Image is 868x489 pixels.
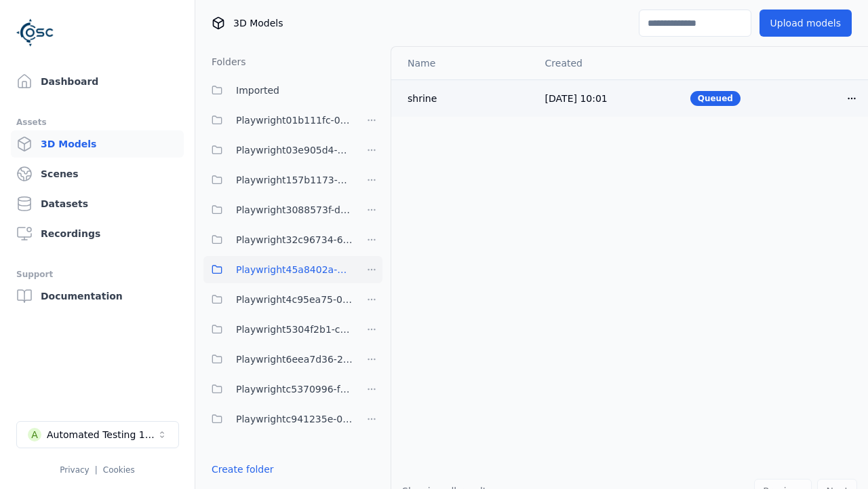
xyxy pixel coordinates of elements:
[11,190,184,217] a: Datasets
[236,261,353,278] span: Playwright45a8402a-7c74-4134-99ad-eb5e5f8c87f1
[545,93,608,104] span: [DATE] 10:01
[11,160,184,187] a: Scenes
[236,112,353,128] span: Playwright01b111fc-024f-466d-9bae-c06bfb571c6d
[203,346,353,373] button: Playwright6eea7d36-2bfb-4c23-8a5c-c23a2aced77e
[103,465,135,475] a: Cookies
[47,428,157,441] div: Automated Testing 1 - Playwright
[236,291,353,308] span: Playwright4c95ea75-059d-4cd5-9024-2cd9de30b3b0
[408,92,524,105] div: shrine
[236,381,353,397] span: Playwrightc5370996-fc8e-4363-a68c-af44e6d577c9
[212,463,274,476] a: Create folder
[11,283,184,310] a: Documentation
[16,421,179,448] button: Select a workspace
[236,202,353,218] span: Playwright3088573f-d44d-455e-85f6-006cb06f31fb
[11,130,184,158] a: 3D Models
[534,47,679,79] th: Created
[759,10,852,37] button: Upload models
[203,77,382,104] button: Imported
[203,196,353,223] button: Playwright3088573f-d44d-455e-85f6-006cb06f31fb
[16,14,54,52] img: Logo
[236,172,353,188] span: Playwright157b1173-e73c-4808-a1ac-12e2e4cec217
[60,465,89,475] a: Privacy
[16,114,178,130] div: Assets
[236,142,353,158] span: Playwright03e905d4-0135-4922-94e2-0c56aa41bf04
[236,321,353,338] span: Playwright5304f2b1-c9d3-459f-957a-a9fd53ec8eaf
[203,376,353,403] button: Playwrightc5370996-fc8e-4363-a68c-af44e6d577c9
[203,55,246,69] h3: Folders
[28,428,41,441] div: A
[11,68,184,95] a: Dashboard
[203,256,353,283] button: Playwright45a8402a-7c74-4134-99ad-eb5e5f8c87f1
[203,457,282,482] button: Create folder
[690,91,741,106] div: Queued
[236,232,353,248] span: Playwright32c96734-6866-42ae-8456-0f4acea52717
[11,220,184,247] a: Recordings
[95,465,98,475] span: |
[236,351,353,367] span: Playwright6eea7d36-2bfb-4c23-8a5c-c23a2aced77e
[203,316,353,343] button: Playwright5304f2b1-c9d3-459f-957a-a9fd53ec8eaf
[203,107,353,134] button: Playwright01b111fc-024f-466d-9bae-c06bfb571c6d
[391,47,534,79] th: Name
[203,286,353,313] button: Playwright4c95ea75-059d-4cd5-9024-2cd9de30b3b0
[203,405,353,433] button: Playwrightc941235e-0b6c-43b1-9b5f-438aa732d279
[203,166,353,194] button: Playwright157b1173-e73c-4808-a1ac-12e2e4cec217
[233,16,283,30] span: 3D Models
[236,82,279,98] span: Imported
[203,137,353,164] button: Playwright03e905d4-0135-4922-94e2-0c56aa41bf04
[16,266,178,283] div: Support
[236,411,353,427] span: Playwrightc941235e-0b6c-43b1-9b5f-438aa732d279
[203,226,353,253] button: Playwright32c96734-6866-42ae-8456-0f4acea52717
